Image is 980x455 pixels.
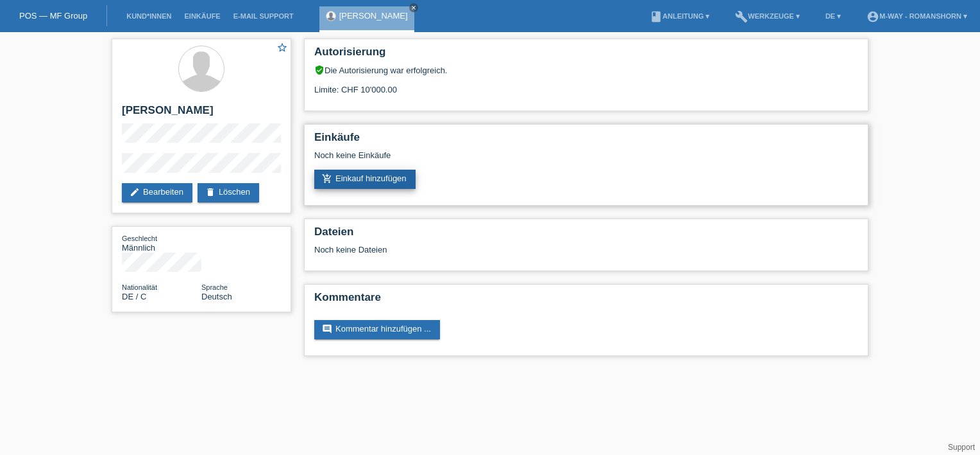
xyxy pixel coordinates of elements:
[819,12,847,20] a: DE ▾
[120,12,178,20] a: Kund*innen
[201,283,228,291] span: Sprache
[314,65,858,75] div: Die Autorisierung war erfolgreich.
[314,320,440,339] a: commentKommentar hinzufügen ...
[860,12,974,20] a: account_circlem-way - Romanshorn ▾
[122,233,201,253] div: Männlich
[122,104,281,123] h2: [PERSON_NAME]
[322,174,332,184] i: add_shopping_cart
[643,12,716,20] a: bookAnleitung ▾
[227,12,300,20] a: E-Mail Support
[314,245,706,254] div: Noch keine Dateien
[410,4,417,11] i: close
[122,283,157,291] span: Nationalität
[314,46,858,65] h2: Autorisierung
[178,12,226,20] a: Einkäufe
[314,131,858,150] h2: Einkäufe
[130,187,140,197] i: edit
[198,183,259,202] a: deleteLöschen
[122,235,157,242] span: Geschlecht
[314,75,858,94] div: Limite: CHF 10'000.00
[122,183,192,202] a: editBearbeiten
[276,42,288,53] i: star_border
[314,170,416,189] a: add_shopping_cartEinkauf hinzufügen
[314,150,858,170] div: Noch keine Einkäufe
[19,11,87,21] a: POS — MF Group
[201,292,232,301] span: Deutsch
[735,10,748,23] i: build
[314,226,858,245] h2: Dateien
[339,11,408,21] a: [PERSON_NAME]
[409,3,418,12] a: close
[322,324,332,334] i: comment
[948,443,975,452] a: Support
[122,292,146,301] span: Deutschland / C / 26.02.2015
[729,12,806,20] a: buildWerkzeuge ▾
[205,187,215,197] i: delete
[276,42,288,55] a: star_border
[650,10,663,23] i: book
[866,10,879,23] i: account_circle
[314,291,858,310] h2: Kommentare
[314,65,325,75] i: verified_user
